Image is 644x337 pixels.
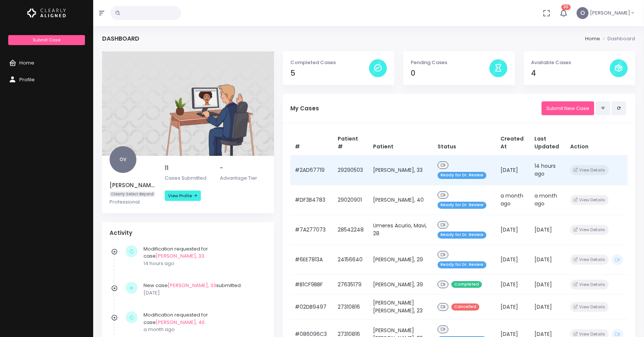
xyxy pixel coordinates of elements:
div: Modification requested for case . [143,245,263,267]
li: Dashboard [600,35,635,42]
span: [PERSON_NAME] [590,9,630,17]
th: # [290,130,333,155]
div: New case submitted. [143,282,263,296]
th: Patient [369,130,433,155]
span: Ready for Dr. Review [438,232,486,239]
p: Completed Cases [290,59,369,66]
td: [DATE] [530,295,566,319]
p: Cases Submitted [165,174,211,182]
h5: My Cases [290,105,542,112]
td: 28542248 [333,215,369,245]
p: [DATE] [143,289,263,297]
td: #DF3B4783 [290,185,333,215]
h5: - [220,165,266,171]
td: [DATE] [530,245,566,274]
button: View Details [570,165,609,175]
button: View Details [570,280,609,290]
p: Pending Cases [411,59,489,66]
h4: 0 [411,69,489,78]
span: Ready for Dr. Review [438,261,486,268]
p: a month ago [143,326,263,333]
button: View Details [570,225,609,235]
span: Ready for Dr. Review [438,202,486,209]
td: [DATE] [496,155,530,185]
td: #7A277073 [290,215,333,245]
td: 29020901 [333,185,369,215]
td: #2AD67719 [290,155,333,185]
a: [PERSON_NAME], 33 [168,282,216,289]
span: Cancelled [451,303,479,311]
th: Status [433,130,496,155]
th: Action [566,130,628,155]
p: Professional [110,198,156,206]
a: [PERSON_NAME], 33 [156,252,204,259]
span: OV [110,146,136,173]
td: 24156640 [333,245,369,274]
h5: [PERSON_NAME] [110,182,156,189]
td: #6EE7813A [290,245,333,274]
p: Available Cases [531,59,610,66]
span: Completed [451,281,482,288]
h4: 5 [290,69,369,78]
td: [DATE] [530,215,566,245]
span: Profile [19,76,35,83]
h4: Activity [110,230,266,236]
td: a month ago [496,185,530,215]
td: a month ago [530,185,566,215]
h4: 4 [531,69,610,78]
td: Umeres Acurio, Mavi, 28 [369,215,433,245]
button: View Details [570,255,609,265]
td: [PERSON_NAME], 29 [369,245,433,274]
td: [PERSON_NAME], 40 [369,185,433,215]
td: 27310816 [333,295,369,319]
a: View Profile [165,190,201,201]
td: [PERSON_NAME] [PERSON_NAME], 23 [369,295,433,319]
a: Submit Case [8,35,85,45]
td: #B1CF9BBF [290,274,333,295]
td: #02DB9497 [290,295,333,319]
p: 14 hours ago [143,260,263,267]
div: Modification requested for case . [143,311,263,333]
p: Advantage Tier [220,174,266,182]
td: [DATE] [496,274,530,295]
td: 29290503 [333,155,369,185]
td: [DATE] [496,295,530,319]
span: Home [19,59,34,66]
span: O [577,7,588,19]
span: 30 [561,4,571,10]
td: 14 hours ago [530,155,566,185]
th: Last Updated [530,130,566,155]
td: [DATE] [496,215,530,245]
h4: Dashboard [102,35,139,42]
img: Logo Horizontal [27,5,66,21]
th: Created At [496,130,530,155]
a: [PERSON_NAME], 40 [156,319,205,326]
h5: 11 [165,165,211,171]
td: [DATE] [530,274,566,295]
td: [PERSON_NAME], 33 [369,155,433,185]
button: View Details [570,302,609,312]
li: Home [585,35,600,42]
span: Clearly Select Beyond [110,192,155,197]
td: 27635179 [333,274,369,295]
td: [PERSON_NAME], 39 [369,274,433,295]
th: Patient # [333,130,369,155]
span: Ready for Dr. Review [438,172,486,179]
button: View Details [570,195,609,205]
span: Submit Case [33,37,60,43]
td: [DATE] [496,245,530,274]
a: Submit New Case [542,101,594,115]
